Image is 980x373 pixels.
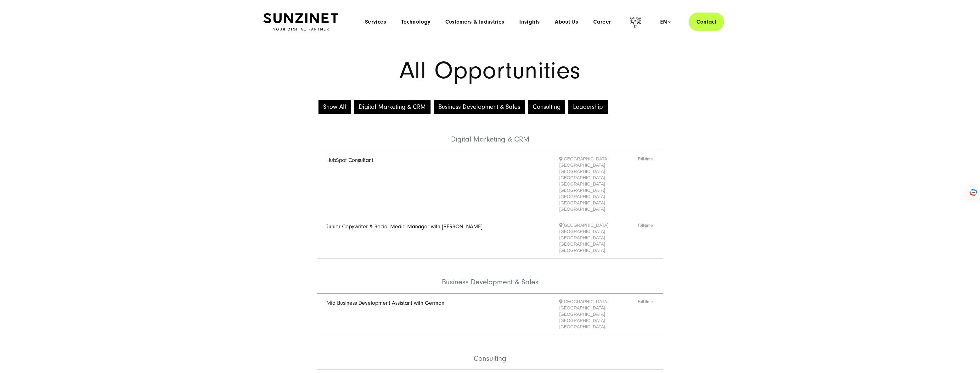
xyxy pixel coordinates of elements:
a: Services [365,19,386,25]
a: Technology [401,19,431,25]
a: Junior Copywriter & Social Media Manager with [PERSON_NAME] [326,223,482,230]
img: SUNZINET Full Service Digital Agentur [263,13,338,31]
span: [GEOGRAPHIC_DATA] [GEOGRAPHIC_DATA] [GEOGRAPHIC_DATA] [GEOGRAPHIC_DATA] [GEOGRAPHIC_DATA] [GEOGRA... [559,156,638,212]
a: Career [593,19,611,25]
h1: All Opportunities [263,59,717,83]
a: Mid Business Development Assistant with German [326,300,444,306]
span: Full-time [638,222,654,253]
li: Digital Marketing & CRM [317,116,663,151]
li: Consulting [317,335,663,370]
li: Business Development & Sales [317,259,663,294]
a: Contact [689,13,724,31]
button: Show All [318,100,351,114]
a: HubSpot Consultant [326,157,373,164]
span: [GEOGRAPHIC_DATA] [GEOGRAPHIC_DATA] [GEOGRAPHIC_DATA] [GEOGRAPHIC_DATA] [GEOGRAPHIC_DATA] [559,222,638,253]
span: [GEOGRAPHIC_DATA] [GEOGRAPHIC_DATA] [GEOGRAPHIC_DATA] [GEOGRAPHIC_DATA] [GEOGRAPHIC_DATA] [559,298,638,330]
button: Consulting [528,100,565,114]
a: About Us [555,19,578,25]
button: Leadership [568,100,608,114]
a: Insights [519,19,540,25]
span: Full-time [638,156,654,212]
a: Customers & Industries [445,19,504,25]
button: Business Development & Sales [434,100,525,114]
span: Full-time [638,298,654,330]
button: Digital Marketing & CRM [354,100,431,114]
div: en [660,19,671,25]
